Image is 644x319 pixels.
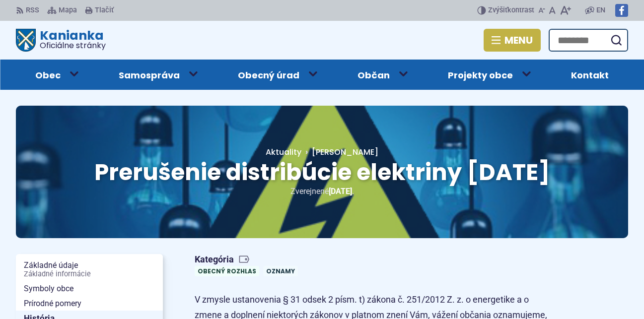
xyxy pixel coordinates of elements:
[448,60,513,90] span: Projekty obce
[182,64,205,83] button: Otvoriť podmenu pre
[594,4,607,16] a: EN
[596,4,605,16] span: EN
[571,60,609,90] span: Kontakt
[95,6,114,15] span: Tlačiť
[195,254,302,265] span: Kategória
[119,60,180,90] span: Samospráva
[16,29,106,52] a: Logo Kanianka, prejsť na domovskú stránku.
[24,270,155,278] span: Základné informácie
[488,6,507,14] span: Zvýšiť
[392,64,415,83] button: Otvoriť podmenu pre
[329,187,352,196] span: [DATE]
[16,281,163,296] a: Symboly obce
[16,258,163,281] a: Základné údajeZákladné informácie
[26,4,39,16] span: RSS
[99,60,199,90] a: Samospráva
[35,60,61,90] span: Obec
[615,4,628,17] img: Prejsť na Facebook stránku
[339,60,409,90] a: Občan
[24,258,155,281] span: Základné údaje
[504,36,533,44] span: Menu
[263,266,298,276] a: Oznamy
[266,146,301,158] a: Aktuality
[59,4,77,16] span: Mapa
[429,60,532,90] a: Projekty obce
[488,6,534,15] span: kontrast
[301,146,378,158] a: [PERSON_NAME]
[36,29,106,50] span: Kanianka
[48,185,596,198] p: Zverejnené .
[302,64,325,83] button: Otvoriť podmenu pre
[218,60,318,90] a: Obecný úrad
[195,266,259,276] a: Obecný rozhlas
[515,64,538,83] button: Otvoriť podmenu pre
[40,42,106,50] span: Oficiálne stránky
[238,60,299,90] span: Obecný úrad
[24,281,155,296] span: Symboly obce
[24,296,155,311] span: Prírodné pomery
[312,146,378,158] span: [PERSON_NAME]
[16,29,36,52] img: Prejsť na domovskú stránku
[16,296,163,311] a: Prírodné pomery
[552,60,628,90] a: Kontakt
[16,60,79,90] a: Obec
[94,156,550,188] span: Prerušenie distribúcie elektriny [DATE]
[63,64,85,83] button: Otvoriť podmenu pre
[358,60,390,90] span: Občan
[484,29,541,52] button: Menu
